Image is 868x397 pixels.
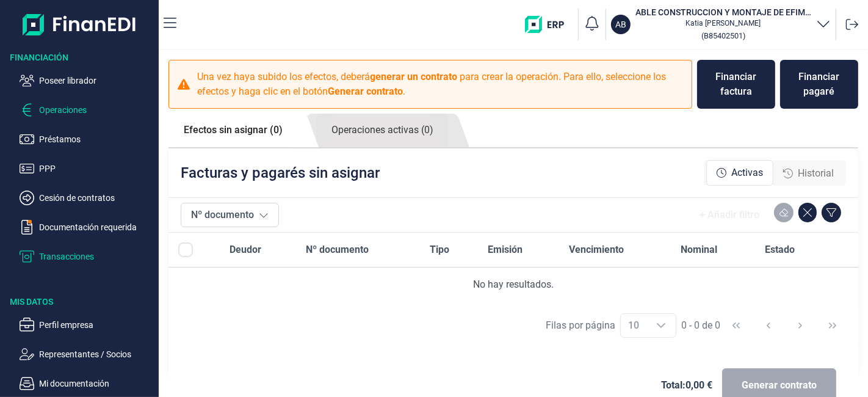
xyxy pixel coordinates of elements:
span: Total: 0,00 € [661,378,712,393]
p: Representantes / Socios [39,347,154,362]
button: Representantes / Socios [20,347,154,362]
button: Cesión de contratos [20,191,154,205]
div: All items unselected [178,242,193,257]
div: Financiar factura [707,70,765,99]
div: Financiar pagaré [790,70,848,99]
a: Efectos sin asignar (0) [168,114,298,147]
h3: ABLE CONSTRUCCION Y MONTAJE DE EFIMEROS SL [635,6,811,18]
span: Vencimiento [570,242,624,257]
button: Préstamos [20,132,154,147]
span: Emisión [488,242,523,257]
p: Préstamos [39,132,154,147]
span: Activas [731,166,763,180]
p: PPP [39,161,154,176]
button: Operaciones [20,103,154,117]
span: Nº documento [306,242,369,257]
button: PPP [20,161,154,176]
div: Activas [706,160,773,186]
span: Nominal [681,242,717,257]
img: Logo de aplicación [23,10,137,39]
button: Previous Page [754,311,783,340]
p: Facturas y pagarés sin asignar [181,163,380,183]
span: Deudor [230,242,261,257]
div: Historial [773,161,844,186]
button: Nº documento [181,203,279,227]
button: First Page [722,311,751,340]
p: Katia [PERSON_NAME] [635,18,811,28]
p: Operaciones [39,103,154,117]
p: Documentación requerida [39,220,154,235]
div: Filas por página [546,318,615,333]
p: Mi documentación [39,376,154,391]
button: Poseer librador [20,73,154,88]
button: Financiar pagaré [780,60,858,109]
button: Financiar factura [697,60,775,109]
button: Next Page [786,311,815,340]
button: Mi documentación [20,376,154,391]
button: Perfil empresa [20,318,154,332]
div: No hay resultados. [178,277,848,292]
span: 0 - 0 de 0 [681,321,720,330]
p: Una vez haya subido los efectos, deberá para crear la operación. Para ello, seleccione los efecto... [197,70,684,99]
button: Transacciones [20,249,154,264]
img: erp [525,16,573,33]
button: Documentación requerida [20,220,154,235]
p: Cesión de contratos [39,191,154,205]
p: AB [615,18,626,31]
div: Choose [646,314,676,337]
button: ABABLE CONSTRUCCION Y MONTAJE DE EFIMEROS SLKatia [PERSON_NAME](B85402501) [611,6,831,43]
p: Poseer librador [39,73,154,88]
b: generar un contrato [370,71,457,82]
button: Last Page [818,311,847,340]
span: Tipo [430,242,449,257]
small: Copiar cif [701,31,745,40]
a: Operaciones activas (0) [316,114,449,147]
span: Historial [798,166,834,181]
span: Estado [765,242,795,257]
p: Transacciones [39,249,154,264]
b: Generar contrato [328,86,403,97]
p: Perfil empresa [39,318,154,332]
